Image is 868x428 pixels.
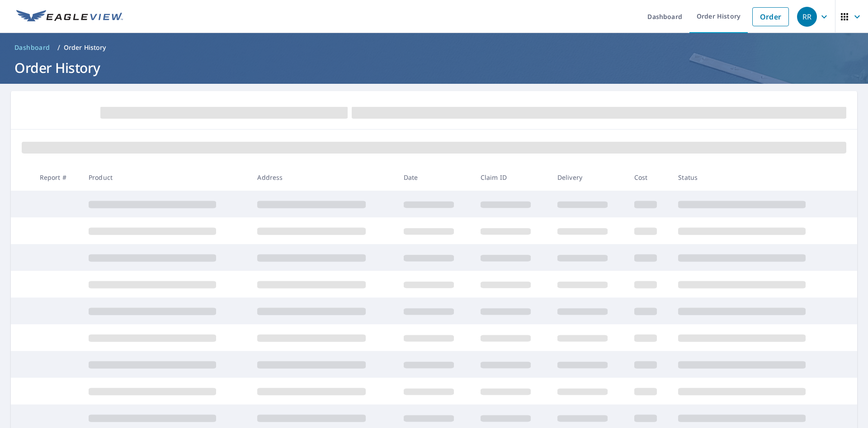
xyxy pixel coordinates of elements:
a: Order [752,7,789,26]
a: Dashboard [11,40,54,55]
th: Product [81,164,250,191]
li: / [57,42,60,53]
th: Cost [627,164,671,191]
nav: breadcrumb [11,40,857,55]
th: Claim ID [473,164,550,191]
th: Date [396,164,473,191]
img: EV Logo [16,10,123,24]
th: Delivery [550,164,627,191]
span: Dashboard [14,43,50,52]
th: Address [250,164,396,191]
th: Status [671,164,840,191]
p: Order History [64,43,106,52]
div: RR [797,7,817,27]
h1: Order History [11,58,857,77]
th: Report # [33,164,81,191]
